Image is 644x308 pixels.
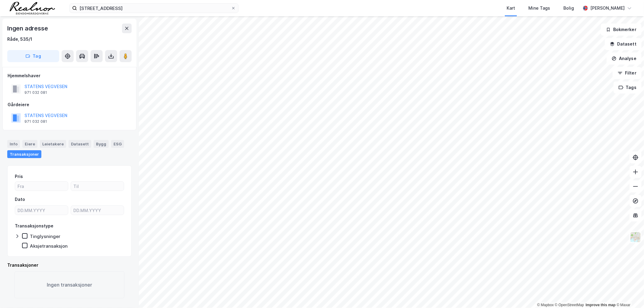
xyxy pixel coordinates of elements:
img: realnor-logo.934646d98de889bb5806.png [10,2,55,14]
div: Bygg [94,140,109,148]
div: Transaksjoner [7,150,41,158]
input: DD.MM.YYYY [71,206,124,215]
div: Datasett [69,140,91,148]
div: Hjemmelshaver [8,72,131,79]
img: Z [630,231,641,243]
div: Transaksjonstype [15,222,53,230]
div: Ingen adresse [7,24,49,33]
input: Fra [15,182,68,191]
div: Pris [15,173,23,180]
button: Tag [7,50,59,62]
div: Leietakere [40,140,66,148]
div: Kart [507,5,515,12]
div: Eiere [22,140,37,148]
iframe: Chat Widget [614,279,644,308]
input: Søk på adresse, matrikkel, gårdeiere, leietakere eller personer [77,4,231,13]
div: Bolig [563,5,574,12]
button: Analyse [607,52,642,65]
input: DD.MM.YYYY [15,206,68,215]
div: Info [7,140,20,148]
div: 971 032 081 [24,90,47,95]
button: Bokmerker [601,24,642,36]
div: Mine Tags [528,5,550,12]
a: Improve this map [586,303,616,307]
a: OpenStreetMap [555,303,584,307]
div: ESG [111,140,124,148]
div: Kontrollprogram for chat [614,279,644,308]
button: Filter [613,67,642,79]
a: Mapbox [537,303,554,307]
input: Til [71,182,124,191]
div: Dato [15,196,25,203]
div: Gårdeiere [8,101,131,108]
div: [PERSON_NAME] [590,5,625,12]
div: Aksjetransaksjon [30,243,68,249]
button: Tags [614,81,642,94]
div: Råde, 535/1 [7,36,32,43]
div: Transaksjoner [7,262,132,269]
button: Datasett [605,38,642,50]
div: Ingen transaksjoner [14,271,124,298]
div: 971 032 081 [24,119,47,124]
div: Tinglysninger [30,233,60,239]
